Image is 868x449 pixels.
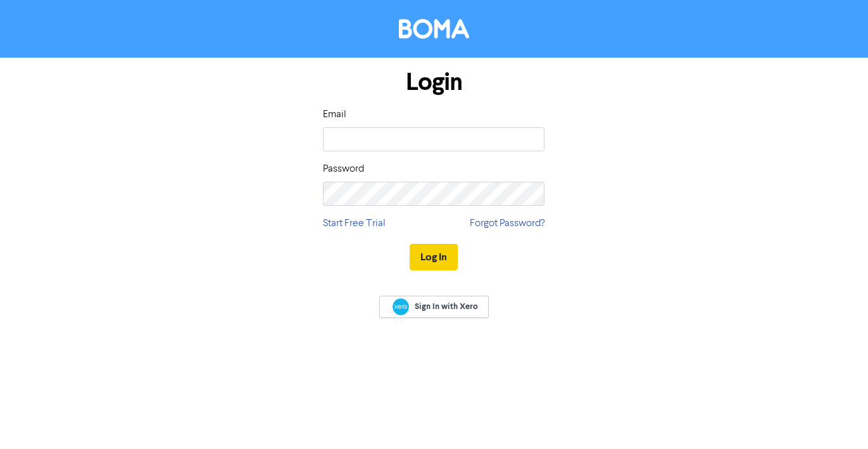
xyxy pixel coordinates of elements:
a: Start Free Trial [323,216,386,231]
span: Sign In with Xero [415,301,478,312]
img: BOMA Logo [399,19,469,39]
label: Email [323,107,346,122]
h1: Login [323,68,544,97]
label: Password [323,161,364,177]
button: Log In [410,244,458,270]
img: Xero logo [393,298,409,315]
a: Sign In with Xero [379,296,488,318]
a: Forgot Password? [470,216,544,231]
